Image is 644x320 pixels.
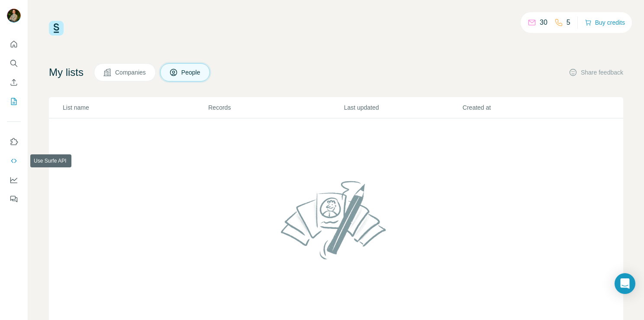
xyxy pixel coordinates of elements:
[49,21,64,36] img: Surfe Logo
[567,17,570,28] p: 5
[7,56,21,71] button: Search
[7,153,21,169] button: Use Surfe API
[49,65,84,79] h4: My lists
[7,94,21,109] button: My lists
[7,134,21,150] button: Use Surfe on LinkedIn
[7,36,21,52] button: Quick start
[585,16,625,29] button: Buy credits
[540,17,547,28] p: 30
[7,75,21,90] button: Enrich CSV
[277,173,395,266] img: No lists found
[569,68,623,77] button: Share feedback
[181,68,201,77] span: People
[115,68,147,77] span: Companies
[344,103,462,112] p: Last updated
[7,172,21,188] button: Dashboard
[463,103,580,112] p: Created at
[7,9,21,23] img: Avatar
[63,103,207,112] p: List name
[615,273,635,294] div: Open Intercom Messenger
[208,103,343,112] p: Records
[7,191,21,207] button: Feedback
